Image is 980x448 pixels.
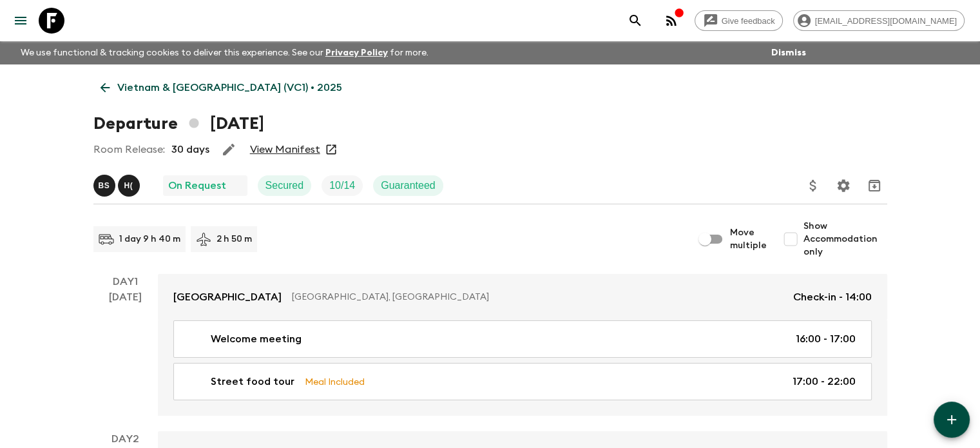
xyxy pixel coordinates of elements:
[211,331,302,347] p: Welcome meeting
[93,431,158,447] p: Day 2
[793,374,856,389] p: 17:00 - 22:00
[99,180,110,191] p: B S
[861,173,887,199] button: Archive (Completed, Cancelled or Unsynced Departures only)
[168,178,226,193] p: On Request
[381,178,436,193] p: Guaranteed
[119,233,180,246] p: 1 day 9 h 40 m
[622,8,648,34] button: search adventures
[117,80,342,95] p: Vietnam & [GEOGRAPHIC_DATA] (VC1) • 2025
[768,44,809,62] button: Dismiss
[93,274,158,289] p: Day 1
[109,289,142,416] div: [DATE]
[173,320,872,358] a: Welcome meeting16:00 - 17:00
[211,374,294,389] p: Street food tour
[796,331,856,347] p: 16:00 - 17:00
[124,180,133,191] p: H (
[93,111,264,137] h1: Departure [DATE]
[250,143,320,156] a: View Manifest
[8,8,34,34] button: menu
[216,233,252,246] p: 2 h 50 m
[800,173,826,199] button: Update Price, Early Bird Discount and Costs
[730,226,767,252] span: Move multiple
[93,175,142,197] button: BSH(
[292,291,783,304] p: [GEOGRAPHIC_DATA], [GEOGRAPHIC_DATA]
[93,142,165,157] p: Room Release:
[265,178,304,193] p: Secured
[831,173,856,199] button: Settings
[325,48,388,57] a: Privacy Policy
[715,16,782,26] span: Give feedback
[808,16,964,26] span: [EMAIL_ADDRESS][DOMAIN_NAME]
[793,289,872,305] p: Check-in - 14:00
[322,175,363,196] div: Trip Fill
[793,10,965,31] div: [EMAIL_ADDRESS][DOMAIN_NAME]
[695,10,783,31] a: Give feedback
[171,142,209,157] p: 30 days
[93,75,349,101] a: Vietnam & [GEOGRAPHIC_DATA] (VC1) • 2025
[329,178,355,193] p: 10 / 14
[173,289,282,305] p: [GEOGRAPHIC_DATA]
[258,175,312,196] div: Secured
[173,363,872,400] a: Street food tourMeal Included17:00 - 22:00
[305,375,365,389] p: Meal Included
[158,274,887,320] a: [GEOGRAPHIC_DATA][GEOGRAPHIC_DATA], [GEOGRAPHIC_DATA]Check-in - 14:00
[93,179,142,189] span: Bo Sowath, Hai (Le Mai) Nhat
[803,220,887,258] span: Show Accommodation only
[15,41,434,64] p: We use functional & tracking cookies to deliver this experience. See our for more.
